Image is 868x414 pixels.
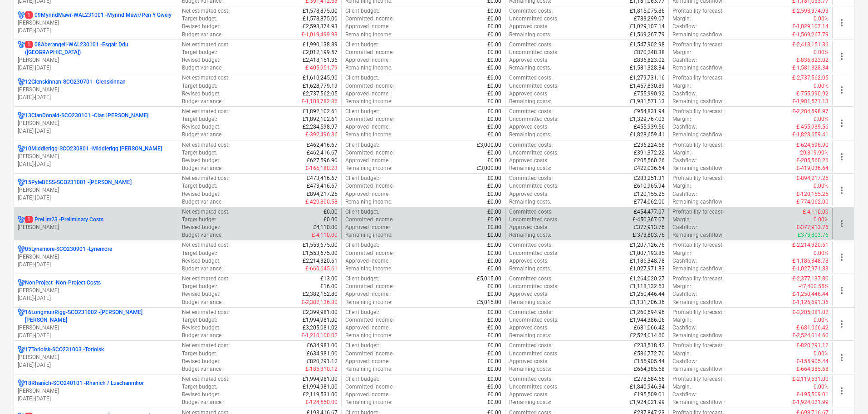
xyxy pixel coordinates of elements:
p: Margin : [672,182,691,190]
p: Remaining income : [345,98,392,105]
p: £1,828,659.41 [630,131,665,139]
p: £0.00 [487,7,501,15]
p: 0.00% [814,15,829,23]
p: Committed costs : [509,208,553,216]
p: 10Middlerigg-SCO230801 - Middlerigg [PERSON_NAME] [25,145,162,153]
p: Profitability forecast : [672,108,724,115]
p: £-1,569,267.79 [792,31,829,39]
p: [DATE] - [DATE] [18,64,174,72]
p: Cashflow : [672,90,697,98]
p: Client budget : [345,108,379,115]
p: Budget variance : [182,231,223,239]
div: 17Torloisk-SCO231003 -Torloisk[PERSON_NAME][DATE]-[DATE] [18,346,174,369]
p: £422,036.64 [634,165,665,172]
p: Margin : [672,82,691,90]
p: Committed income : [345,49,394,56]
p: Revised budget : [182,224,221,231]
p: £283,251.31 [634,175,665,182]
p: [PERSON_NAME] [18,224,174,231]
p: £-4,110.00 [803,208,829,216]
p: Remaining income : [345,131,392,139]
p: Remaining costs : [509,98,551,105]
p: £-419,036.64 [796,165,829,172]
p: £-2,284,598.97 [792,108,829,115]
p: Approved income : [345,123,390,131]
p: Uncommitted costs : [509,216,559,224]
p: £2,284,598.97 [303,123,338,131]
p: Approved income : [345,56,390,64]
p: £1,329,767.03 [630,115,665,123]
p: Approved costs : [509,157,549,165]
p: [DATE] - [DATE] [18,395,174,403]
p: 18Rhanich-SCO240101 - Rhanich / Luachanmhor [25,379,144,387]
p: Cashflow : [672,157,697,165]
p: Budget variance : [182,31,223,39]
p: [PERSON_NAME] [18,354,174,361]
p: £0.00 [487,90,501,98]
p: £0.00 [324,216,338,224]
p: Remaining costs : [509,165,551,172]
p: £0.00 [487,64,501,72]
p: £3,000.00 [477,141,501,149]
span: more_vert [836,185,847,196]
p: Target budget : [182,216,217,224]
p: £1,990,138.89 [303,41,338,49]
p: £0.00 [487,149,501,157]
p: 0.00% [814,216,829,224]
span: more_vert [836,118,847,129]
p: Uncommitted costs : [509,182,559,190]
p: Net estimated cost : [182,41,230,49]
span: 1 [25,41,33,48]
p: £1,547,902.98 [630,41,665,49]
p: £1,981,571.13 [630,98,665,105]
p: Committed costs : [509,41,553,49]
p: Remaining cashflow : [672,98,724,105]
p: Cashflow : [672,56,697,64]
p: Committed costs : [509,175,553,182]
p: Profitability forecast : [672,7,724,15]
p: [PERSON_NAME] [18,86,174,94]
p: 08Aberangell-WAL230101 - Esgair Ddu ([GEOGRAPHIC_DATA]) [25,41,174,56]
p: Net estimated cost : [182,108,230,115]
p: £0.00 [487,15,501,23]
p: Remaining costs : [509,31,551,39]
p: Net estimated cost : [182,74,230,82]
p: £1,581,328.34 [630,64,665,72]
p: £954,831.94 [634,108,665,115]
p: £-1,029,107.14 [792,23,829,30]
p: Committed income : [345,149,394,157]
span: more_vert [836,17,847,28]
span: more_vert [836,285,847,296]
p: £462,416.67 [307,141,338,149]
p: £391,372.22 [634,149,665,157]
p: £1,892,102.61 [303,108,338,115]
p: £-1,108,782.86 [301,98,338,105]
p: Approved income : [345,157,390,165]
p: Revised budget : [182,90,221,98]
p: 12Glenskinnan-SCO230701 - Glenskinnan [25,78,126,86]
p: £1,815,075.86 [630,7,665,15]
p: Uncommitted costs : [509,115,559,123]
p: [DATE] - [DATE] [18,294,174,302]
p: £473,416.67 [307,175,338,182]
p: Committed costs : [509,141,553,149]
div: Project has multi currencies enabled [18,279,25,287]
p: £1,610,245.90 [303,74,338,82]
p: Margin : [672,15,691,23]
p: £-774,062.00 [796,198,829,206]
p: [PERSON_NAME] [18,120,174,127]
p: 13ClanDonald-SCO230101 - Clan [PERSON_NAME] [25,112,148,120]
p: [PERSON_NAME] [18,387,174,395]
p: £1,569,267.79 [630,31,665,39]
p: £377,913.76 [634,224,665,231]
div: 10Middlerigg-SCO230801 -Middlerigg [PERSON_NAME][PERSON_NAME][DATE]-[DATE] [18,145,174,168]
p: £-455,939.56 [796,123,829,131]
p: £2,418,151.36 [303,56,338,64]
p: £0.00 [487,115,501,123]
div: Project has multi currencies enabled [18,112,25,120]
p: Profitability forecast : [672,41,724,49]
p: [DATE] - [DATE] [18,332,174,339]
p: Remaining income : [345,165,392,172]
p: £1,029,107.14 [630,23,665,30]
p: £205,560.26 [634,157,665,165]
